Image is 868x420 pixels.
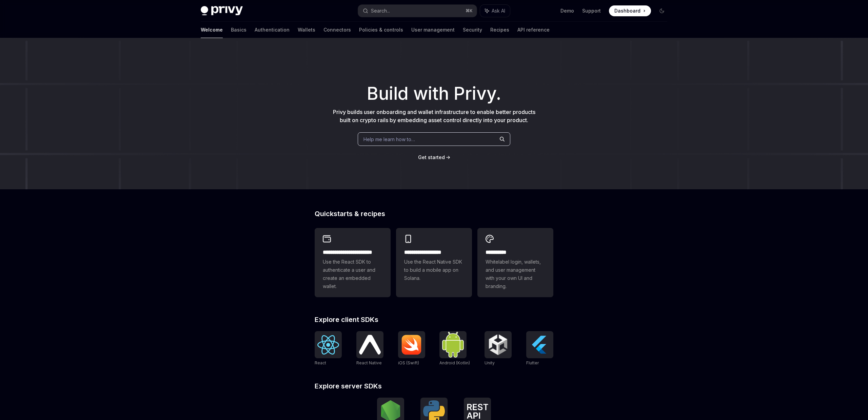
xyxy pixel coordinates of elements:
[492,7,505,14] span: Ask AI
[231,22,246,38] a: Basics
[298,22,315,38] a: Wallets
[315,360,326,365] span: React
[201,22,223,38] a: Welcome
[463,22,482,38] a: Security
[356,331,383,366] a: React NativeReact Native
[315,316,378,323] span: Explore client SDKs
[315,331,342,366] a: ReactReact
[371,7,390,15] div: Search...
[359,22,403,38] a: Policies & controls
[656,5,667,16] button: Toggle dark mode
[401,335,422,355] img: iOS (Swift)
[356,360,382,365] span: React Native
[526,360,539,365] span: Flutter
[560,7,574,14] a: Demo
[315,383,382,389] span: Explore server SDKs
[439,331,470,366] a: Android (Kotlin)Android (Kotlin)
[315,210,385,217] span: Quickstarts & recipes
[363,136,415,143] span: Help me learn how to…
[442,332,464,357] img: Android (Kotlin)
[358,5,477,17] button: Search...⌘K
[529,334,551,356] img: Flutter
[466,8,473,14] span: ⌘ K
[490,22,509,38] a: Recipes
[201,6,243,16] img: dark logo
[487,334,509,356] img: Unity
[396,228,472,297] a: **** **** **** ***Use the React Native SDK to build a mobile app on Solana.
[526,331,553,366] a: FlutterFlutter
[317,335,339,355] img: React
[398,331,425,366] a: iOS (Swift)iOS (Swift)
[485,360,495,365] span: Unity
[467,404,488,419] img: REST API
[439,360,470,365] span: Android (Kotlin)
[323,22,351,38] a: Connectors
[486,258,545,290] span: Whitelabel login, wallets, and user management with your own UI and branding.
[323,258,382,290] span: Use the React SDK to authenticate a user and create an embedded wallet.
[398,360,419,365] span: iOS (Swift)
[255,22,290,38] a: Authentication
[411,22,455,38] a: User management
[609,5,651,16] a: Dashboard
[404,258,464,282] span: Use the React Native SDK to build a mobile app on Solana.
[485,331,512,366] a: UnityUnity
[359,335,381,354] img: React Native
[418,154,445,161] a: Get started
[517,22,550,38] a: API reference
[333,109,535,123] span: Privy builds user onboarding and wallet infrastructure to enable better products built on crypto ...
[418,154,445,160] span: Get started
[477,228,553,297] a: **** *****Whitelabel login, wallets, and user management with your own UI and branding.
[614,7,640,14] span: Dashboard
[367,88,501,100] span: Build with Privy.
[480,5,510,17] button: Ask AI
[582,7,601,14] a: Support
